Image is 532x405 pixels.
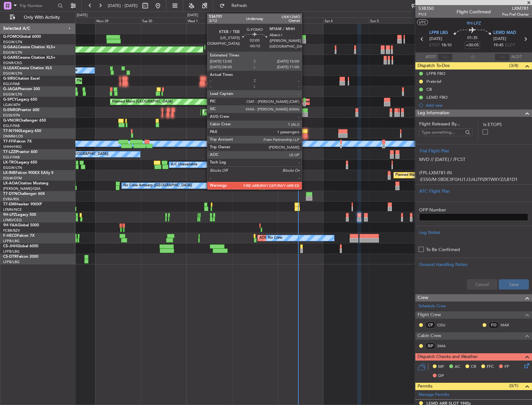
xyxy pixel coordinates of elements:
a: T7-FFIFalcon 7X [3,140,32,143]
span: T7-LZZI [3,150,16,154]
span: ATOT [425,54,436,60]
a: EGNR/CEG [3,61,22,65]
div: Planned Maint [GEOGRAPHIC_DATA] [270,170,330,180]
a: LFMN/NCE [3,207,22,212]
span: Pos Pref Charter [502,12,529,17]
span: CS-DTR [3,255,17,259]
div: Sun 5 [369,17,415,23]
span: CR [471,364,476,370]
span: 19:45 [493,42,503,49]
span: LXM781 [502,5,529,12]
div: No Crew Antwerp ([GEOGRAPHIC_DATA]) [123,181,192,190]
a: Schedule Crew [418,303,446,309]
a: G-VNORChallenger 650 [3,119,46,123]
button: Only With Activity [7,12,69,23]
span: Only With Activity [16,15,67,20]
span: G-VNOR [3,119,19,123]
a: SMA [437,343,451,349]
div: Add new [426,103,529,108]
div: AOG Maint Dusseldorf [216,45,252,54]
span: [DATE] - [DATE] [108,3,138,9]
a: 9H-YAAGlobal 5000 [3,223,39,227]
div: AOG Maint Paris ([GEOGRAPHIC_DATA]) [259,233,326,243]
a: FCBB/BZV [3,228,20,233]
span: G-ENRG [3,108,18,112]
a: VHHH/HKG [3,144,22,149]
span: 01:35 [467,35,477,41]
span: LX-AOA [3,182,18,185]
a: EGGW/LTN [3,92,22,97]
span: DP [438,373,444,379]
div: Flight Confirmed [457,9,491,15]
a: CGU [437,322,451,328]
span: Refresh [226,3,253,8]
label: Is ETOPS [483,121,528,128]
span: G-JAGA [3,87,18,91]
a: EGLF/FAB [3,82,20,86]
a: EGLF/FAB [3,123,20,128]
a: LFPB/LBG [3,239,20,243]
a: T7-DYNChallenger 604 [3,192,45,196]
div: Sat 4 [323,17,369,23]
div: A/C Unavailable [171,160,197,169]
span: (0/1) [509,382,518,389]
a: LFMD/CEQ [3,218,22,222]
a: EGGW/LTN [3,40,22,44]
button: UTC [417,19,428,25]
span: T7-FFI [3,140,14,143]
span: AC [455,364,460,370]
div: Mon 29 [95,17,141,23]
a: G-SPCYLegacy 650 [3,98,37,102]
a: [PERSON_NAME]/QSA [3,186,41,191]
div: LFPB FBO [426,71,445,76]
a: G-GAALCessna Citation XLS+ [3,45,55,49]
div: FO [489,322,499,329]
span: LX-INB [3,171,16,175]
span: ETOT [429,42,440,49]
a: G-ENRGPraetor 600 [3,108,39,112]
a: EVRA/RIX [3,197,19,202]
div: Mon 6 [415,17,460,23]
a: LGAV/ATH [3,103,20,107]
span: Leg Information [418,110,450,117]
a: LFPB/LBG [3,249,20,254]
span: CS-JHH [3,244,17,248]
a: EGGW/LTN [3,50,22,55]
span: ELDT [505,42,515,49]
a: T7-LZZIPraetor 600 [3,150,37,154]
span: T7-N1960 [3,129,21,133]
span: FFC [487,364,494,370]
a: LX-INBFalcon 900EX EASy II [3,171,53,175]
a: T7-EMIHawker 900XP [3,202,42,206]
div: CP [425,322,436,329]
div: Wed 1 [186,17,232,23]
span: G-SPCY [3,98,17,102]
span: G-FOMO [3,35,19,39]
span: 9H-LPZ [3,213,16,217]
span: (3/4) [509,62,518,69]
span: [DATE] [429,36,442,42]
a: MAX [501,322,515,328]
label: To Be Confirmed [426,246,460,253]
a: EDLW/DTM [3,176,22,181]
div: Leg Notes [419,229,528,236]
div: ISP [425,342,436,349]
span: Crew [418,294,428,302]
span: G-SIRS [3,77,15,81]
a: EGGW/LTN [3,165,22,170]
div: Prebrief [426,79,441,84]
div: ATC Flight Plan [419,188,528,195]
a: G-FOMOGlobal 6000 [3,35,41,39]
a: CS-DTRFalcon 2000 [3,255,38,259]
div: Fri 3 [278,17,323,23]
div: Ground Handling Notes [419,261,528,268]
a: DNMM/LOS [3,134,23,139]
div: Planned Maint [GEOGRAPHIC_DATA] ([GEOGRAPHIC_DATA]) [76,76,176,86]
span: Cabin Crew [418,332,441,340]
a: G-JAGAPhenom 300 [3,87,40,91]
span: G-GAAL [3,45,18,49]
a: EGLF/FAB [3,155,20,160]
p: MVD // [DATE] / /FCST [419,156,528,163]
span: LEMD MAD [493,30,516,36]
div: Trial Flight Plan [419,148,528,154]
